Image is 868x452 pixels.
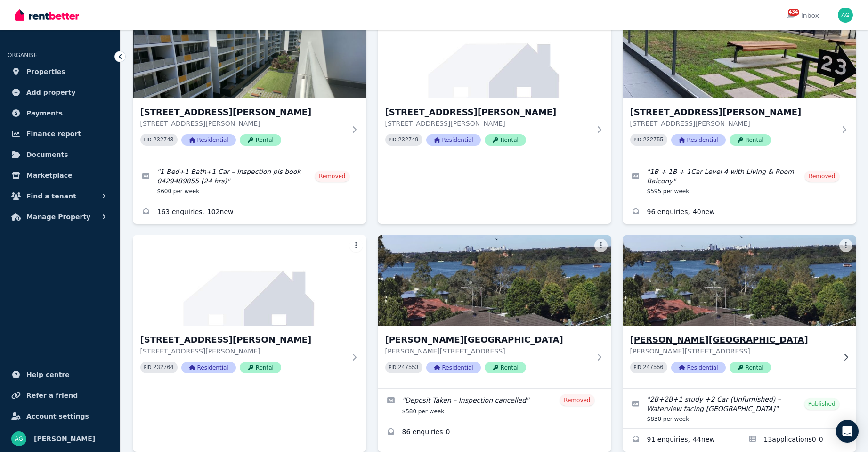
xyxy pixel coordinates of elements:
code: 232743 [153,137,173,143]
a: Edit listing: 1 Bed+1 Bath+1 Car – Inspection pls book 0429489855 (24 hrs) [133,161,366,201]
a: 12/23 Porter Street, Ryde[STREET_ADDRESS][PERSON_NAME][STREET_ADDRESS][PERSON_NAME]PID 232764Resi... [133,235,366,388]
span: Residential [426,134,481,146]
button: More options [349,239,363,252]
a: 11/23 Porter Street, Ryde[STREET_ADDRESS][PERSON_NAME][STREET_ADDRESS][PERSON_NAME]PID 232749Resi... [378,8,611,161]
a: Enquiries for Porter Street, Ryde [378,421,611,444]
code: 232749 [398,137,418,143]
small: PID [144,365,152,370]
img: 39/27 Porter Street, Ryde [623,8,856,98]
a: Edit listing: 1B + 1B + 1Car Level 4 with Living & Room Balcony [623,161,856,201]
span: Help centre [26,369,70,380]
h3: [STREET_ADDRESS][PERSON_NAME] [630,106,836,119]
img: Barclay [838,8,853,23]
p: [STREET_ADDRESS][PERSON_NAME] [630,119,836,128]
a: 10/23 Porter Street, Ryde[STREET_ADDRESS][PERSON_NAME][STREET_ADDRESS][PERSON_NAME]PID 232743Resi... [133,8,366,161]
span: Add property [26,87,76,98]
a: Add property [8,83,113,102]
span: Find a tenant [26,190,76,202]
p: [PERSON_NAME][STREET_ADDRESS] [630,346,836,356]
span: Rental [240,362,281,373]
span: Account settings [26,411,89,422]
img: Barclay [11,431,26,446]
a: Enquiries for 39/27 Porter Street, Ryde [623,201,856,224]
img: RentBetter [15,8,79,22]
p: [STREET_ADDRESS][PERSON_NAME] [385,119,591,128]
h3: [STREET_ADDRESS][PERSON_NAME] [385,106,591,119]
span: Residential [426,362,481,373]
span: Payments [26,107,63,119]
img: Porter Street, Ryde [617,233,862,328]
button: Manage Property [8,207,113,226]
span: Refer a friend [26,390,78,401]
div: Inbox [786,11,819,20]
span: Rental [730,362,771,373]
a: Porter Street, Ryde[PERSON_NAME][GEOGRAPHIC_DATA][PERSON_NAME][STREET_ADDRESS]PID 247556Residenti... [623,235,856,388]
img: 10/23 Porter Street, Ryde [133,8,366,98]
a: Payments [8,104,113,123]
code: 247556 [643,364,663,371]
code: 232755 [643,137,663,143]
a: Edit listing: Deposit Taken – Inspection cancelled [378,389,611,421]
button: More options [594,239,608,252]
span: Residential [671,134,726,146]
span: ORGANISE [8,52,37,58]
h3: [PERSON_NAME][GEOGRAPHIC_DATA] [385,333,591,346]
div: Open Intercom Messenger [836,420,859,443]
a: Documents [8,145,113,164]
a: Properties [8,62,113,81]
img: 11/23 Porter Street, Ryde [378,8,611,98]
a: Applications for Porter Street, Ryde [739,429,856,452]
span: Properties [26,66,65,77]
h3: [STREET_ADDRESS][PERSON_NAME] [140,106,346,119]
span: Rental [730,134,771,146]
small: PID [144,137,152,142]
a: Edit listing: 2B+2B+1 study +2 Car (Unfurnished) – Waterview facing MeadowBank [623,389,856,428]
span: Rental [485,362,526,373]
code: 247553 [398,364,418,371]
span: Rental [240,134,281,146]
a: Enquiries for Porter Street, Ryde [623,429,739,452]
p: [PERSON_NAME][STREET_ADDRESS] [385,346,591,356]
h3: [PERSON_NAME][GEOGRAPHIC_DATA] [630,333,836,346]
a: Refer a friend [8,386,113,405]
span: Documents [26,149,68,160]
small: PID [634,137,641,142]
button: More options [839,239,852,252]
small: PID [634,365,641,370]
a: Help centre [8,365,113,384]
small: PID [389,137,397,142]
span: Rental [485,134,526,146]
code: 232764 [153,364,173,371]
a: Finance report [8,124,113,143]
a: Account settings [8,407,113,426]
span: [PERSON_NAME] [34,433,95,444]
p: [STREET_ADDRESS][PERSON_NAME] [140,119,346,128]
span: Residential [181,134,236,146]
a: Porter Street, Ryde[PERSON_NAME][GEOGRAPHIC_DATA][PERSON_NAME][STREET_ADDRESS]PID 247553Residenti... [378,235,611,388]
p: [STREET_ADDRESS][PERSON_NAME] [140,346,346,356]
span: Manage Property [26,211,90,222]
a: Marketplace [8,166,113,185]
small: PID [389,365,397,370]
a: Enquiries for 10/23 Porter Street, Ryde [133,201,366,224]
img: 12/23 Porter Street, Ryde [133,235,366,326]
span: Residential [671,362,726,373]
button: Find a tenant [8,187,113,205]
a: 39/27 Porter Street, Ryde[STREET_ADDRESS][PERSON_NAME][STREET_ADDRESS][PERSON_NAME]PID 232755Resi... [623,8,856,161]
span: Marketplace [26,170,72,181]
span: 434 [788,9,799,16]
img: Porter Street, Ryde [378,235,611,326]
h3: [STREET_ADDRESS][PERSON_NAME] [140,333,346,346]
span: Residential [181,362,236,373]
span: Finance report [26,128,81,140]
